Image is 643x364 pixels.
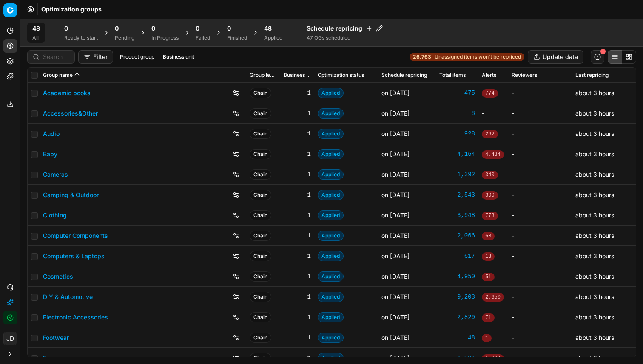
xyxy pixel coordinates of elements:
[575,171,614,178] span: about 3 hours
[43,170,68,179] a: Cameras
[284,354,311,362] div: 1
[575,212,614,219] span: about 3 hours
[381,252,410,260] span: on [DATE]
[381,232,410,239] span: on [DATE]
[381,273,410,280] span: on [DATE]
[64,34,98,41] div: Ready to start
[381,212,410,219] span: on [DATE]
[250,190,271,200] span: Chain
[250,333,271,343] span: Chain
[482,171,498,179] span: 340
[4,332,17,345] span: JD
[318,271,344,282] span: Applied
[508,164,572,185] td: -
[196,24,199,33] span: 0
[284,272,311,281] div: 1
[439,252,475,260] div: 617
[41,5,102,14] nav: breadcrumb
[439,130,475,138] div: 928
[284,313,311,322] div: 1
[318,312,344,322] span: Applied
[575,293,614,300] span: about 3 hours
[575,354,614,361] span: about 3 hours
[43,130,60,138] a: Audio
[284,293,311,301] div: 1
[508,124,572,144] td: -
[250,72,277,79] span: Group level
[307,34,383,41] div: 47 OGs scheduled
[439,191,475,199] a: 2,543
[151,34,179,41] div: In Progress
[250,271,271,282] span: Chain
[439,89,475,97] div: 475
[284,130,311,138] div: 1
[250,251,271,261] span: Chain
[227,24,231,33] span: 0
[284,170,311,179] div: 1
[508,266,572,287] td: -
[381,110,410,117] span: on [DATE]
[439,293,475,301] a: 9,203
[381,150,410,158] span: on [DATE]
[43,252,105,260] a: Computers & Laptops
[43,72,73,79] span: Group name
[439,109,475,118] a: 8
[435,54,521,60] span: Unassigned items won't be repriced
[439,354,475,362] a: 1,804
[43,333,69,342] a: Footwear
[117,52,158,62] button: Product group
[575,252,614,260] span: about 3 hours
[318,149,344,159] span: Applied
[482,150,504,159] span: 4,434
[508,327,572,348] td: -
[482,273,495,281] span: 51
[439,231,475,240] a: 2,066
[78,50,113,64] button: Filter
[284,333,311,342] div: 1
[196,34,210,41] div: Failed
[284,211,311,220] div: 1
[508,103,572,124] td: -
[43,53,69,61] input: Search
[318,251,344,261] span: Applied
[264,34,282,41] div: Applied
[478,103,508,124] td: -
[410,53,524,61] a: 26,763Unassigned items won't be repriced
[250,108,271,119] span: Chain
[318,190,344,200] span: Applied
[307,24,383,33] h4: Schedule repricing
[318,210,344,220] span: Applied
[439,272,475,281] a: 4,950
[575,89,614,96] span: about 3 hours
[32,34,40,41] div: All
[43,354,75,362] a: Fragrances
[439,150,475,158] a: 4,164
[250,292,271,302] span: Chain
[284,252,311,260] div: 1
[284,191,311,199] div: 1
[381,130,410,137] span: on [DATE]
[250,88,271,98] span: Chain
[43,211,67,220] a: Clothing
[264,24,272,33] span: 48
[73,71,81,79] button: Sorted by Group name ascending
[482,354,504,363] span: 1,804
[575,232,614,239] span: about 3 hours
[381,313,410,321] span: on [DATE]
[439,211,475,220] a: 3,948
[482,313,495,322] span: 71
[508,287,572,307] td: -
[318,292,344,302] span: Applied
[508,205,572,226] td: -
[250,149,271,159] span: Chain
[284,150,311,158] div: 1
[482,89,498,98] span: 774
[439,170,475,179] div: 1,392
[318,108,344,119] span: Applied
